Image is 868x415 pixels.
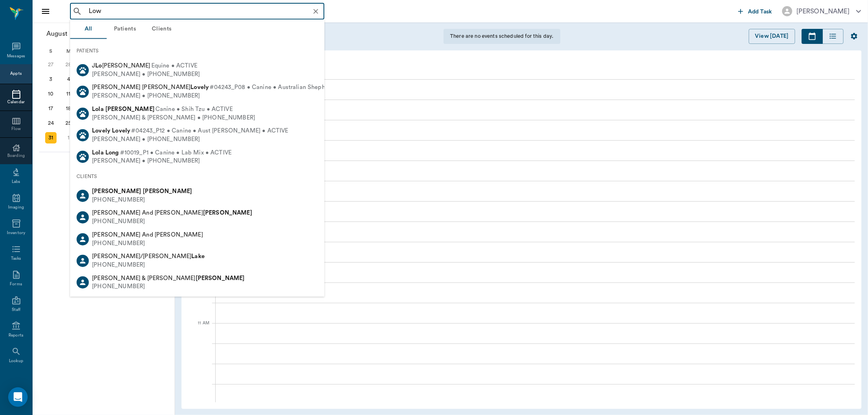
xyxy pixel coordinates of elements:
span: #04243_P12 • Canine • Aust [PERSON_NAME] • ACTIVE [131,127,288,135]
button: Patients [107,20,143,39]
span: [PERSON_NAME]/[PERSON_NAME] [92,253,205,259]
div: Open Intercom Messenger [8,387,28,407]
div: Reports [9,332,24,339]
a: [PERSON_NAME] [233,60,846,68]
b: Lo [95,63,102,69]
button: Clients [143,20,180,39]
div: [PERSON_NAME] • [PHONE_NUMBER] [92,135,288,144]
div: PATIENTS [70,42,324,59]
b: [PERSON_NAME] [105,106,155,112]
input: Search [85,6,322,17]
b: Lovely [190,84,209,90]
div: S [42,45,60,57]
button: Add Task [735,4,776,19]
div: Sunday, August 17, 2025 [45,103,57,114]
b: [PERSON_NAME] [92,188,141,194]
b: [PERSON_NAME] [203,210,252,216]
div: Today, Sunday, August 31, 2025 [45,132,57,143]
b: Lovely [112,128,130,134]
span: [PERSON_NAME] And [PERSON_NAME] [92,210,252,216]
button: All [70,20,107,39]
div: There are no events scheduled for this day. [444,29,560,44]
div: Tasks [11,256,21,262]
b: Lola [92,106,104,112]
b: Lovely [92,128,110,134]
span: Canine • Shih Tzu • ACTIVE [155,105,233,114]
div: M [60,45,78,57]
div: Inventory [7,230,25,236]
span: Equine • ACTIVE [151,62,197,70]
div: [PHONE_NUMBER] [92,261,205,269]
b: Long [105,149,119,155]
div: [PHONE_NUMBER] [92,196,192,204]
div: Monday, August 11, 2025 [63,88,74,100]
div: Sunday, August 10, 2025 [45,88,57,100]
div: 11 AM [188,319,209,339]
button: View [DATE] [749,29,795,44]
div: [PHONE_NUMBER] [92,217,252,226]
span: #04243_P08 • Canine • Australian Shepherd • ACTIVE [210,83,362,92]
b: [PERSON_NAME] [196,275,245,281]
div: [PHONE_NUMBER] [92,239,203,248]
span: August [45,28,69,39]
span: J [PERSON_NAME] [92,63,150,69]
button: Clear [310,6,321,17]
div: Staff [12,307,20,313]
div: Monday, August 4, 2025 [63,74,74,85]
div: Monday, September 1, 2025 [63,132,74,143]
div: Sunday, August 24, 2025 [45,117,57,129]
div: Monday, July 28, 2025 [63,59,74,70]
span: [PERSON_NAME] & [PERSON_NAME] [92,275,245,281]
div: [PERSON_NAME] & [PERSON_NAME] • [PHONE_NUMBER] [92,113,255,122]
b: Lola [92,149,104,155]
div: Monday, August 25, 2025 [63,117,74,129]
div: Appts [10,71,22,77]
div: [PERSON_NAME] • [PHONE_NUMBER] [92,92,361,100]
button: Close drawer [37,3,54,20]
div: [PERSON_NAME] • [PHONE_NUMBER] [92,70,200,78]
div: Messages [7,53,26,59]
div: Veterinarian [233,66,846,73]
div: Sunday, August 3, 2025 [45,74,57,85]
div: [PERSON_NAME] [796,7,850,16]
div: Labs [12,179,20,185]
span: [PERSON_NAME] And [PERSON_NAME] [92,232,203,238]
b: [PERSON_NAME] [143,188,192,194]
div: Forms [10,281,22,287]
div: CLIENTS [70,168,324,185]
b: Lake [191,253,205,259]
button: [PERSON_NAME] [776,4,868,19]
div: Sunday, July 27, 2025 [45,59,57,70]
div: [PHONE_NUMBER] [92,282,245,291]
div: Imaging [8,204,24,211]
div: Monday, August 18, 2025 [63,103,74,114]
span: [PERSON_NAME] [PERSON_NAME] [92,84,209,90]
span: #10019_P1 • Canine • Lab Mix • ACTIVE [120,148,232,157]
div: Lookup [9,358,23,364]
button: August2025 [42,26,99,42]
div: [PERSON_NAME] • [PHONE_NUMBER] [92,157,232,165]
span: 2025 [69,28,87,39]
